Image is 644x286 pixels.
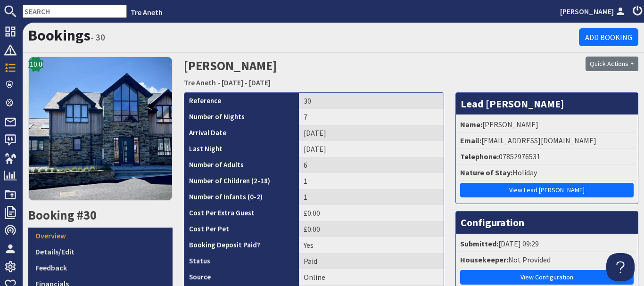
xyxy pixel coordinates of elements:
[458,117,636,133] li: [PERSON_NAME]
[184,157,299,173] th: Number of Adults
[458,149,636,165] li: 07852976531
[184,189,299,205] th: Number of Infants (0-2)
[460,183,634,197] a: View Lead [PERSON_NAME]
[184,125,299,141] th: Arrival Date
[222,78,271,87] a: [DATE] - [DATE]
[299,221,444,237] td: £0.00
[28,244,173,260] a: Details/Edit
[184,57,483,90] h2: [PERSON_NAME]
[299,253,444,269] td: Paid
[460,136,481,145] strong: Email:
[217,78,220,87] span: -
[131,8,163,17] a: Tre Aneth
[458,165,636,181] li: Holiday
[456,93,638,114] h3: Lead [PERSON_NAME]
[460,168,512,177] strong: Nature of Stay:
[458,133,636,149] li: [EMAIL_ADDRESS][DOMAIN_NAME]
[460,270,634,285] a: View Configuration
[184,269,299,285] th: Source
[299,125,444,141] td: [DATE]
[606,253,635,281] iframe: Toggle Customer Support
[184,141,299,157] th: Last Night
[184,78,216,87] a: Tre Aneth
[184,221,299,237] th: Cost Per Pet
[184,173,299,189] th: Number of Children (2-18)
[460,120,482,129] strong: Name:
[91,32,105,43] small: - 30
[23,5,127,18] input: SEARCH
[299,173,444,189] td: 1
[299,237,444,253] td: Yes
[458,236,636,252] li: [DATE] 09:29
[184,253,299,269] th: Status
[28,57,173,201] img: Tre Aneth's icon
[28,26,91,45] a: Bookings
[28,208,173,223] h2: Booking #30
[184,109,299,125] th: Number of Nights
[560,6,627,17] a: [PERSON_NAME]
[28,57,173,208] a: 10.0
[586,57,638,71] button: Quick Actions
[299,141,444,157] td: [DATE]
[299,205,444,221] td: £0.00
[460,255,508,264] strong: Housekeeper:
[299,93,444,109] td: 30
[579,28,638,46] a: Add Booking
[460,239,498,248] strong: Submitted:
[28,228,173,244] a: Overview
[30,58,42,70] span: 10.0
[184,93,299,109] th: Reference
[456,212,638,233] h3: Configuration
[299,269,444,285] td: Online
[299,189,444,205] td: 1
[28,260,173,276] a: Feedback
[184,237,299,253] th: Booking Deposit Paid?
[184,205,299,221] th: Cost Per Extra Guest
[458,252,636,268] li: Not Provided
[299,109,444,125] td: 7
[460,152,499,161] strong: Telephone:
[299,157,444,173] td: 6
